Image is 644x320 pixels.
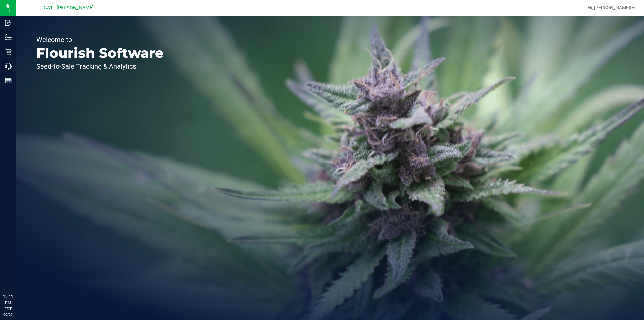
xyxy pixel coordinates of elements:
inline-svg: Inbound [5,19,12,26]
inline-svg: Retail [5,48,12,55]
inline-svg: Reports [5,77,12,84]
inline-svg: Inventory [5,34,12,41]
span: GA1 - [PERSON_NAME] [44,5,94,11]
p: Welcome to [36,36,164,43]
p: 12:11 PM EDT [3,294,13,312]
p: 09/27 [3,312,13,317]
p: Seed-to-Sale Tracking & Analytics [36,63,164,70]
iframe: Resource center [7,266,27,286]
span: Hi, [PERSON_NAME]! [588,5,631,10]
inline-svg: Call Center [5,63,12,70]
p: Flourish Software [36,46,164,60]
